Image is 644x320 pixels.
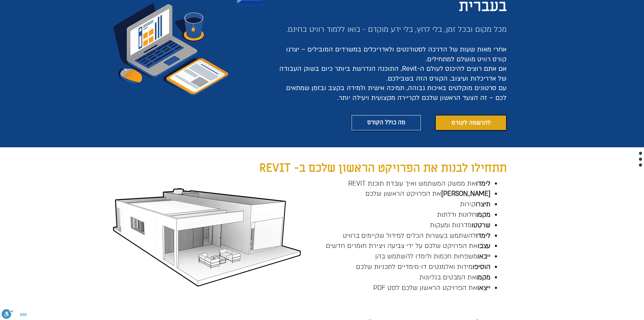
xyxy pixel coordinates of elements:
[279,45,506,83] span: אחרי מאות שעות של הדרכה לסטודנטים ולאדריכלים במשרדים המובילים – יצרנו קורס רוויט מושלם למתחילים. ...
[430,221,491,230] span: מדרגות ומעקות
[477,252,491,261] span: ייבאו
[343,231,491,240] span: להשתמש בעשרות הכלים למידול שקיימים ברוויט
[441,189,491,198] span: [PERSON_NAME]
[352,115,421,130] a: מה כולל הקורס
[476,273,491,282] span: מקמו
[286,24,507,35] span: מכל מקום ובכל זמן, בלי לחץ, בלי ידע מוקדם - בואו ללמוד רוויט בחינם.
[367,118,405,128] span: מה כולל הקורס
[356,262,491,271] span: מידות ואלמנטים דו-מימדיים לתכניות שלכם
[472,221,491,230] span: שרטטו
[460,200,491,209] span: קירות
[473,262,491,271] span: הוסיפו
[476,210,491,219] span: מקמו
[365,189,491,198] span: את הפרויקט הראשון שלכם
[348,179,491,188] span: את ממשק המשתמש ואיך עובדת תוכנת REVIT
[259,160,507,176] span: תתחילו לבנות את הפרויקט הראשון שלכם ב- REVIT
[476,231,491,240] span: לימדו
[326,241,491,250] span: את הפרויקט שלכם על ידי צביעה ויצירת חומרים חדשים
[375,252,491,261] span: משפחות חכמות ולימדו להשתמש בהן
[109,182,307,289] img: בית גל קונטור_edited.png
[420,273,491,282] span: את המבטים בגליונות
[476,200,491,209] span: תיצרו
[477,283,491,292] span: ייצאו
[437,210,491,219] span: חלונות ודלתות
[373,283,491,292] span: את הפרויקט הראשון שלכם לסט PDF
[478,241,491,250] span: עצבו
[435,115,506,130] a: להרשמה לקורס
[476,179,491,188] span: לימדו
[451,119,491,127] span: להרשמה לקורס
[286,84,506,102] span: עם סרטונים מוקלטים באיכות גבוהה, תמיכה אישית ולמידה בקצב ובזמן שמתאים לכם – זה הצעד הראשון שלכם ל...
